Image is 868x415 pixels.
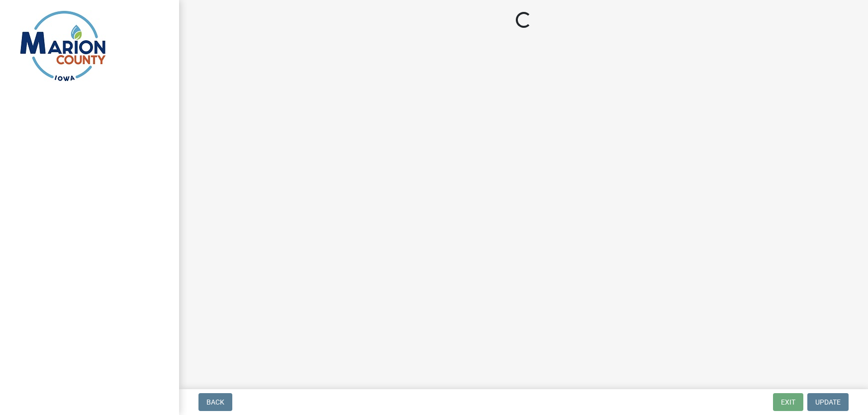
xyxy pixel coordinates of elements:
[807,393,849,411] button: Update
[20,10,106,82] img: Marion County, Iowa
[773,393,803,411] button: Exit
[206,398,224,406] span: Back
[198,393,232,411] button: Back
[815,398,841,406] span: Update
